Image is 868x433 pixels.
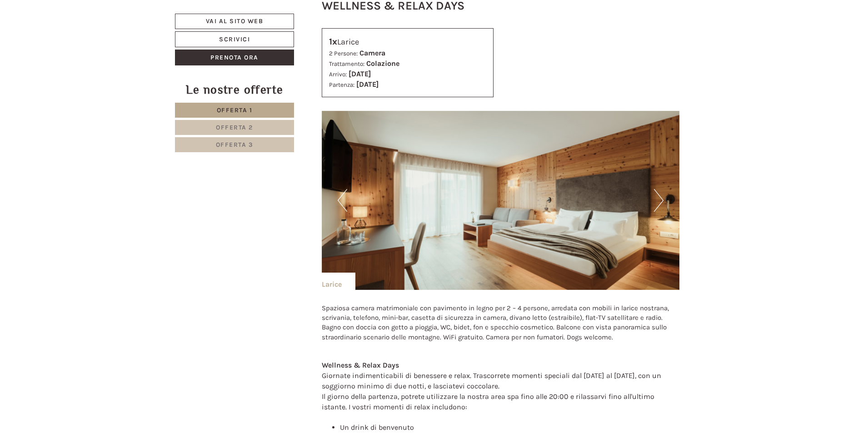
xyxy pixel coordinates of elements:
[216,141,254,149] span: Offerta 3
[340,423,680,433] li: Un drink di benvenuto
[329,60,364,67] small: Trattamento:
[356,80,379,89] b: [DATE]
[329,35,487,49] div: Larice
[366,59,399,68] b: Colazione
[322,111,680,290] img: image
[338,189,347,212] button: Previous
[310,239,358,255] button: Invia
[349,70,371,78] b: [DATE]
[329,50,358,57] small: 2 Persone:
[175,14,294,29] a: Vai al sito web
[322,371,680,412] div: Giornate indimenticabili di benessere e relax. Trascorrete momenti speciali dal [DATE] al [DATE],...
[329,71,347,78] small: Arrivo:
[359,49,385,57] b: Camera
[322,304,680,343] p: Spaziosa camera matrimoniale con pavimento in legno per 2 – 4 persone, arredata con mobili in lar...
[322,360,680,371] div: Wellness & Relax Days
[14,26,143,34] div: Hotel B&B Feldmessner
[14,44,143,50] small: 10:10
[160,7,197,22] div: giovedì
[322,273,355,290] div: Larice
[7,25,147,52] div: Buon giorno, come possiamo aiutarla?
[216,124,253,131] span: Offerta 2
[654,189,663,212] button: Next
[217,106,253,114] span: Offerta 1
[175,81,294,98] div: Le nostre offerte
[175,31,294,47] a: Scrivici
[329,36,337,47] b: 1x
[329,81,354,88] small: Partenza:
[175,50,294,65] a: Prenota ora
